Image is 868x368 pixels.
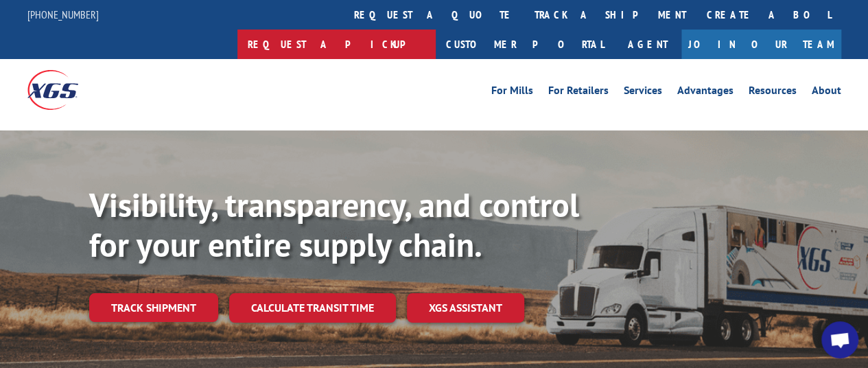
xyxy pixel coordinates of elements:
[749,85,797,100] a: Resources
[229,293,396,323] a: Calculate transit time
[677,85,734,100] a: Advantages
[624,85,662,100] a: Services
[27,8,99,21] a: [PHONE_NUMBER]
[436,30,614,59] a: Customer Portal
[548,85,609,100] a: For Retailers
[491,85,533,100] a: For Mills
[407,293,524,323] a: XGS ASSISTANT
[89,183,579,266] b: Visibility, transparency, and control for your entire supply chain.
[681,30,841,59] a: Join Our Team
[812,85,841,100] a: About
[237,30,436,59] a: Request a pickup
[89,293,218,322] a: Track shipment
[821,321,858,358] a: Open chat
[614,30,681,59] a: Agent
